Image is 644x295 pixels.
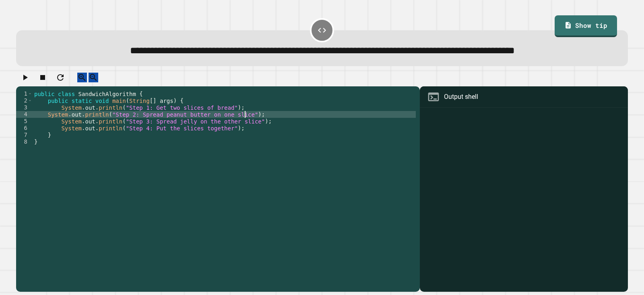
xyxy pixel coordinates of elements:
div: 4 [16,111,33,118]
div: 1 [16,90,33,97]
a: Show tip [555,15,617,37]
div: Output shell [444,92,478,102]
div: 3 [16,104,33,111]
div: 8 [16,138,33,145]
div: 7 [16,132,33,138]
div: 5 [16,118,33,125]
span: Toggle code folding, rows 1 through 8 [28,90,32,97]
div: 6 [16,125,33,132]
div: 2 [16,97,33,104]
span: Toggle code folding, rows 2 through 7 [28,97,32,104]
